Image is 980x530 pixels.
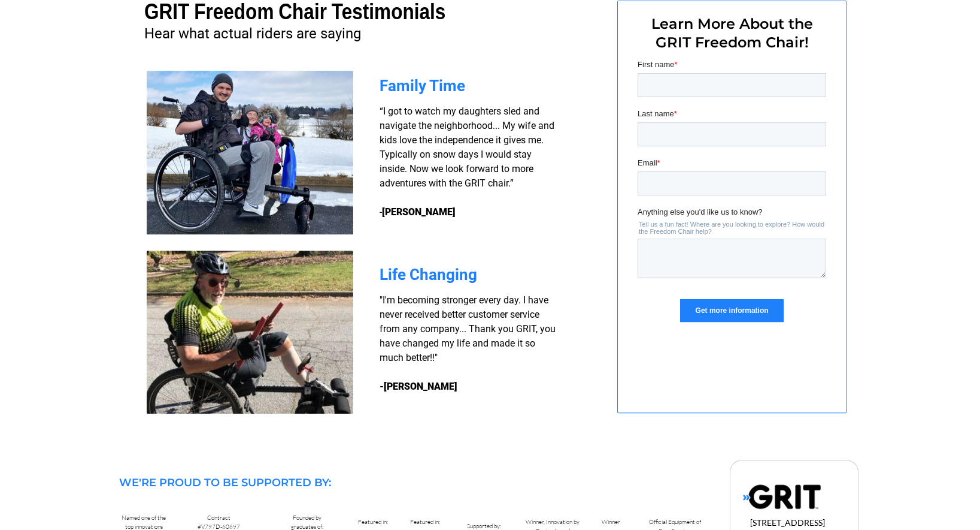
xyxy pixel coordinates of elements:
span: Winner [602,518,620,526]
strong: -[PERSON_NAME] [380,381,457,392]
span: Family Time [380,77,465,95]
span: Featured in: [410,518,440,526]
span: Hear what actual riders are saying [144,25,361,42]
span: Learn More About the GRIT Freedom Chair! [651,15,813,51]
span: "I'm becoming stronger every day. I have never received better customer service from any company.... [380,294,556,363]
iframe: Form 0 [638,59,826,332]
strong: [PERSON_NAME] [382,206,456,218]
span: WE'RE PROUD TO BE SUPPORTED BY: [119,476,331,489]
span: Featured in: [358,518,388,526]
span: Life Changing [380,266,477,284]
span: “I got to watch my daughters sled and navigate the neighborhood... My wife and kids love the inde... [380,106,554,218]
span: [STREET_ADDRESS] [750,517,825,528]
span: Supported by: [467,522,501,530]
